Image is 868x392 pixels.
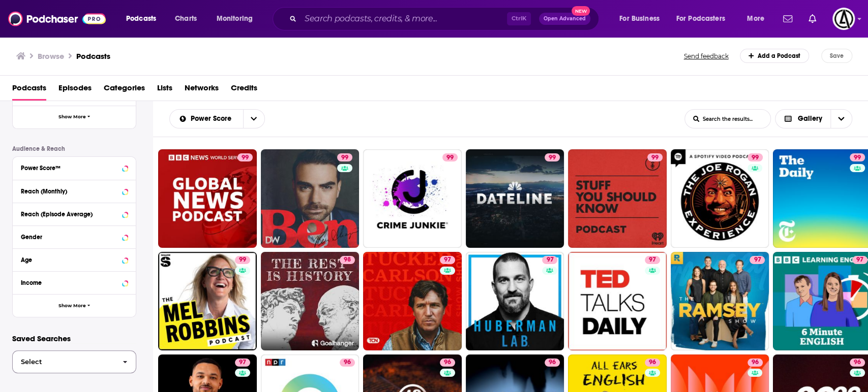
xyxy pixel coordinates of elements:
[12,334,136,343] p: Saved Searches
[671,252,769,350] a: 97
[337,153,352,161] a: 99
[21,165,119,172] div: Power Score™
[21,234,119,241] div: Gender
[798,115,822,122] span: Gallery
[676,12,725,26] span: For Podcasters
[645,256,660,264] a: 97
[612,11,672,27] button: open menu
[546,255,553,265] span: 97
[158,149,257,248] a: 99
[572,6,590,16] span: New
[21,253,128,266] button: Age
[649,357,656,368] span: 96
[854,153,861,163] span: 99
[21,276,128,288] button: Income
[832,8,855,30] img: User Profile
[231,80,257,101] a: Credits
[740,11,777,27] button: open menu
[175,12,197,26] span: Charts
[21,207,128,220] button: Reach (Episode Average)
[185,80,219,101] span: Networks
[119,11,169,27] button: open menu
[243,110,264,128] button: open menu
[671,149,769,248] a: 99
[466,252,564,350] a: 97
[157,80,172,101] a: Lists
[169,109,265,128] h2: Choose List sort
[754,255,761,265] span: 97
[38,51,64,61] h3: Browse
[545,358,560,367] a: 96
[747,358,763,367] a: 96
[340,256,355,264] a: 98
[8,9,106,28] img: Podchaser - Follow, Share and Rate Podcasts
[779,10,796,27] a: Show notifications dropdown
[507,12,531,25] span: Ctrl K
[242,153,249,163] span: 99
[217,12,253,26] span: Monitoring
[170,115,243,122] button: open menu
[340,358,355,367] a: 96
[852,256,867,264] a: 97
[775,109,853,128] button: Choose View
[13,358,114,365] span: Select
[651,153,659,163] span: 99
[261,149,360,248] a: 99
[440,358,455,367] a: 96
[549,357,556,368] span: 96
[261,252,360,350] a: 98
[740,49,810,63] a: Add a Podcast
[12,350,136,373] button: Select
[21,161,128,174] button: Power Score™
[670,11,740,27] button: open menu
[747,153,763,161] a: 99
[21,230,128,243] button: Gender
[542,256,557,264] a: 97
[21,184,128,197] button: Reach (Monthly)
[446,153,454,163] span: 99
[363,149,462,248] a: 99
[681,52,732,60] button: Send feedback
[21,256,119,264] div: Age
[466,149,564,248] a: 99
[158,252,257,350] a: 99
[13,106,136,128] button: Show More
[832,8,855,30] button: Show profile menu
[58,80,92,101] span: Episodes
[58,303,86,309] span: Show More
[647,153,663,161] a: 99
[126,12,156,26] span: Podcasts
[239,255,246,265] span: 99
[235,256,250,264] a: 99
[568,149,667,248] a: 99
[344,255,351,265] span: 98
[850,358,865,367] a: 96
[282,7,609,30] div: Search podcasts, credits, & more...
[76,51,110,61] h1: Podcasts
[750,256,765,264] a: 97
[21,211,119,218] div: Reach (Episode Average)
[649,255,656,265] span: 97
[442,153,458,161] a: 99
[549,153,556,163] span: 99
[21,279,119,286] div: Income
[752,357,759,368] span: 96
[850,153,865,161] a: 99
[12,80,46,101] a: Podcasts
[544,16,586,21] span: Open Advanced
[832,8,855,30] span: Logged in as AndieWhite124
[363,252,462,350] a: 97
[752,153,759,163] span: 99
[58,114,86,120] span: Show More
[645,358,660,367] a: 96
[344,357,351,368] span: 96
[235,358,250,367] a: 97
[13,294,136,317] button: Show More
[444,357,451,368] span: 96
[237,153,253,161] a: 99
[854,357,861,368] span: 96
